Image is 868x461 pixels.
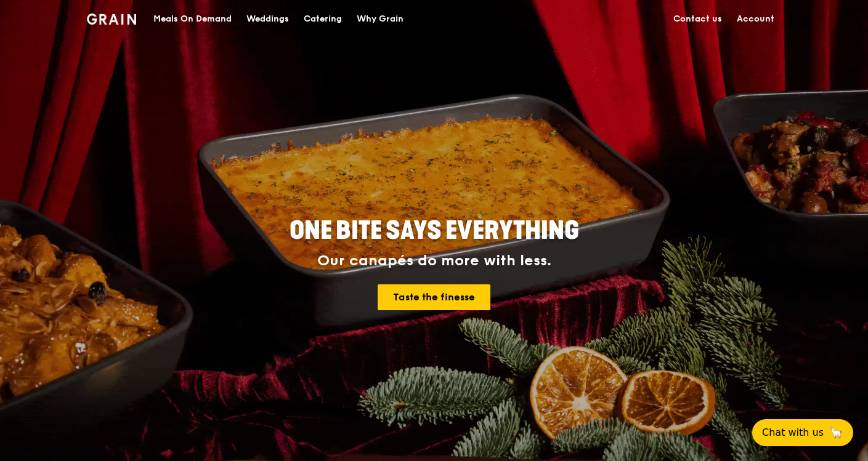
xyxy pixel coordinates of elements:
[304,1,342,38] div: Catering
[239,1,296,38] a: Weddings
[829,425,843,440] span: 🦙
[752,419,853,446] button: Chat with us🦙
[349,1,411,38] a: Why Grain
[213,252,656,270] div: Our canapés do more with less.
[357,1,404,38] div: Why Grain
[729,1,782,38] a: Account
[762,425,824,440] span: Chat with us
[290,216,579,246] span: ONE BITE SAYS EVERYTHING
[666,1,729,38] a: Contact us
[296,1,349,38] a: Catering
[246,1,289,38] div: Weddings
[87,14,137,25] img: Grain
[153,1,232,38] div: Meals On Demand
[378,284,490,310] a: Taste the finesse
